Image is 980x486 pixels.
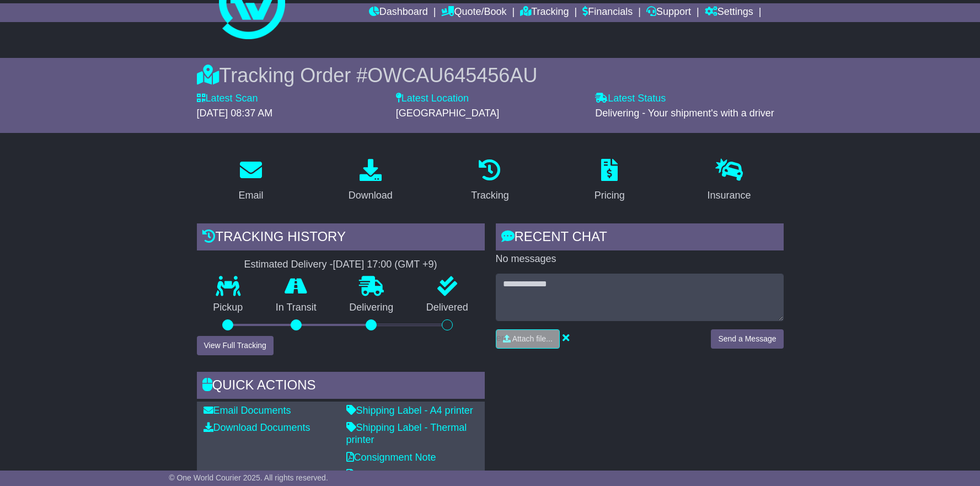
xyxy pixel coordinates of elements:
[396,108,499,119] span: [GEOGRAPHIC_DATA]
[259,302,333,314] p: In Transit
[197,259,485,271] div: Estimated Delivery -
[346,469,454,480] a: Original Address Label
[496,253,784,265] p: No messages
[341,155,400,207] a: Download
[197,372,485,402] div: Quick Actions
[204,405,291,416] a: Email Documents
[711,329,783,349] button: Send a Message
[369,3,428,22] a: Dashboard
[595,108,774,119] span: Delivering - Your shipment's with a driver
[197,93,258,105] label: Latest Scan
[238,188,263,203] div: Email
[197,108,273,119] span: [DATE] 08:37 AM
[346,422,467,445] a: Shipping Label - Thermal printer
[346,405,473,416] a: Shipping Label - A4 printer
[471,188,508,203] div: Tracking
[346,452,436,463] a: Consignment Note
[441,3,506,22] a: Quote/Book
[595,188,625,203] div: Pricing
[204,422,310,433] a: Download Documents
[496,223,784,253] div: RECENT CHAT
[231,155,270,207] a: Email
[333,302,410,314] p: Delivering
[464,155,516,207] a: Tracking
[197,302,260,314] p: Pickup
[587,155,632,207] a: Pricing
[595,93,666,105] label: Latest Status
[349,188,393,203] div: Download
[367,64,537,87] span: OWCAU645456AU
[169,473,328,482] span: © One World Courier 2025. All rights reserved.
[197,223,485,253] div: Tracking history
[520,3,569,22] a: Tracking
[333,259,437,271] div: [DATE] 17:00 (GMT +9)
[410,302,485,314] p: Delivered
[646,3,691,22] a: Support
[197,63,784,87] div: Tracking Order #
[705,3,753,22] a: Settings
[197,336,274,355] button: View Full Tracking
[700,155,758,207] a: Insurance
[582,3,633,22] a: Financials
[708,188,751,203] div: Insurance
[396,93,469,105] label: Latest Location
